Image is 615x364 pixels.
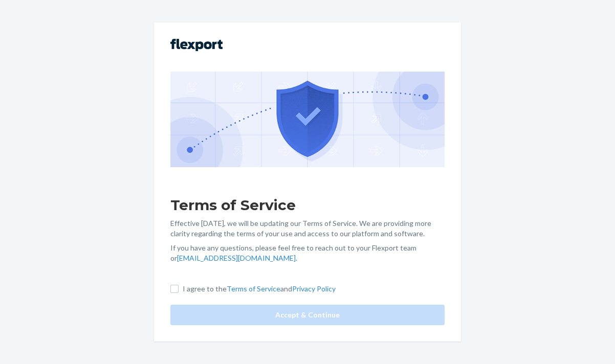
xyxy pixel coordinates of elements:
[170,72,445,167] img: GDPR Compliance
[170,285,179,293] input: I agree to theTerms of ServiceandPrivacy Policy
[170,196,445,214] h1: Terms of Service
[170,243,445,263] p: If you have any questions, please feel free to reach out to your Flexport team or .
[177,254,296,262] a: [EMAIL_ADDRESS][DOMAIN_NAME]
[292,284,336,293] a: Privacy Policy
[227,284,280,293] a: Terms of Service
[170,218,445,239] p: Effective [DATE], we will be updating our Terms of Service. We are providing more clarity regardi...
[183,284,336,294] p: I agree to the and
[170,305,445,325] button: Accept & Continue
[170,39,223,51] img: Flexport logo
